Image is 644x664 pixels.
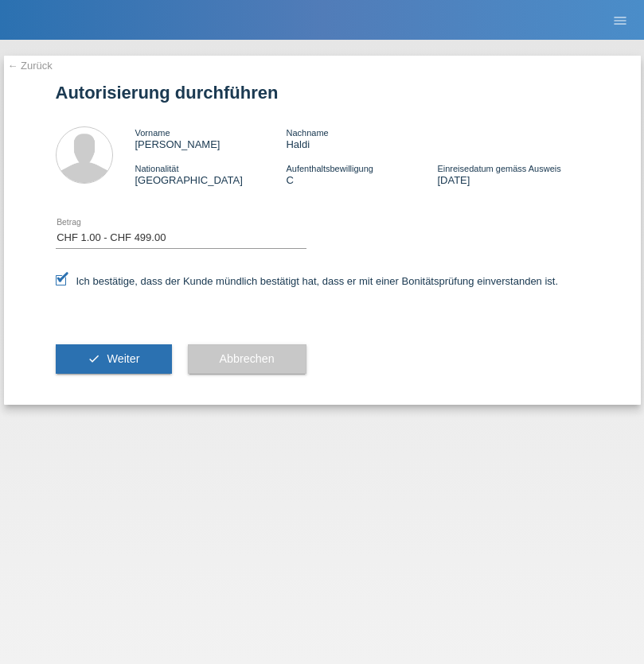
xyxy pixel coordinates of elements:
[286,126,437,150] div: Haldi
[56,344,172,375] button: check Weiter
[88,352,100,365] i: check
[437,162,588,186] div: [DATE]
[135,128,170,138] span: Vorname
[188,344,306,375] button: Abbrechen
[286,164,373,173] span: Aufenthaltsbewilligung
[286,128,328,138] span: Nachname
[135,164,179,173] span: Nationalität
[135,126,287,150] div: [PERSON_NAME]
[612,13,628,29] i: menu
[56,83,589,103] h1: Autorisierung durchführen
[8,60,53,72] a: ← Zurück
[437,164,560,173] span: Einreisedatum gemäss Ausweis
[286,162,437,186] div: C
[56,275,559,287] label: Ich bestätige, dass der Kunde mündlich bestätigt hat, dass er mit einer Bonitätsprüfung einversta...
[107,352,139,365] span: Weiter
[135,162,287,186] div: [GEOGRAPHIC_DATA]
[220,352,275,365] span: Abbrechen
[604,15,636,25] a: menu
